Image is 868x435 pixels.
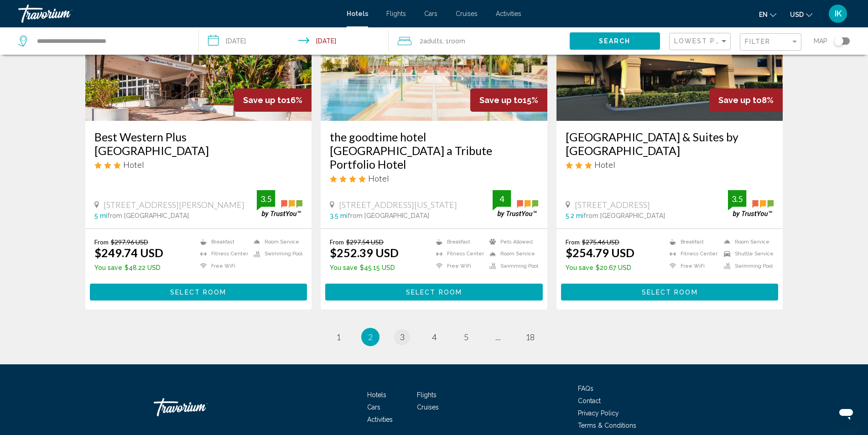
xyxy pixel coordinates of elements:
[485,250,538,258] li: Room Service
[578,397,601,404] a: Contact
[423,37,442,45] span: Adults
[826,4,850,23] button: User Menu
[424,10,437,17] a: Cars
[674,37,733,45] span: Lowest Price
[330,130,538,171] h3: the goodtime hotel [GEOGRAPHIC_DATA] a Tribute Portfolio Hotel
[728,193,746,204] div: 3.5
[330,264,399,271] p: $45.15 USD
[154,394,245,421] a: Travorium
[249,250,302,258] li: Swimming Pool
[257,193,275,204] div: 3.5
[367,391,386,399] a: Hotels
[386,10,406,17] span: Flights
[470,88,547,112] div: 15%
[485,262,538,270] li: Swimming Pool
[325,284,543,300] button: Select Room
[94,160,303,170] div: 3 star Hotel
[827,37,850,45] button: Toggle map
[123,160,144,170] span: Hotel
[740,33,801,52] button: Filter
[94,246,163,259] ins: $249.74 USD
[835,9,842,18] span: IK
[94,264,122,271] span: You save
[578,422,636,429] span: Terms & Conditions
[566,264,634,271] p: $20.67 USD
[18,5,338,23] a: Travorium
[442,35,465,47] span: , 1
[578,409,619,417] a: Privacy Policy
[594,160,615,170] span: Hotel
[566,264,593,271] span: You save
[642,289,698,296] span: Select Room
[94,264,163,271] p: $48.22 USD
[85,328,783,346] ul: Pagination
[709,88,783,112] div: 8%
[330,264,358,271] span: You save
[196,238,249,246] li: Breakfast
[94,238,109,246] span: From
[561,286,779,296] a: Select Room
[561,284,779,300] button: Select Room
[566,246,634,259] ins: $254.79 USD
[599,38,631,45] span: Search
[464,332,468,342] span: 5
[368,173,389,183] span: Hotel
[111,238,148,246] del: $297.96 USD
[479,95,523,105] span: Save up to
[325,286,543,296] a: Select Room
[400,332,405,342] span: 3
[496,10,521,17] a: Activities
[431,238,485,246] li: Breakfast
[367,404,380,411] a: Cars
[578,385,593,392] a: FAQs
[348,212,429,219] span: from [GEOGRAPHIC_DATA]
[485,238,538,246] li: Pets Allowed
[582,238,619,246] del: $275.46 USD
[431,262,485,270] li: Free WiFi
[431,250,485,258] li: Fitness Center
[199,27,389,55] button: Check-in date: Aug 11, 2025 Check-out date: Aug 14, 2025
[90,286,307,296] a: Select Room
[389,27,569,55] button: Travelers: 2 adults, 0 children
[790,11,804,18] span: USD
[449,37,465,45] span: Room
[330,173,538,183] div: 4 star Hotel
[719,262,774,270] li: Swimming Pool
[234,88,312,112] div: 16%
[406,289,462,296] span: Select Room
[493,193,511,204] div: 4
[107,212,189,219] span: from [GEOGRAPHIC_DATA]
[339,200,457,210] span: [STREET_ADDRESS][US_STATE]
[104,200,244,210] span: [STREET_ADDRESS][PERSON_NAME]
[330,238,344,246] span: From
[170,289,226,296] span: Select Room
[566,130,774,157] h3: [GEOGRAPHIC_DATA] & Suites by [GEOGRAPHIC_DATA]
[493,190,538,217] img: trustyou-badge.svg
[417,404,439,411] a: Cruises
[719,250,774,258] li: Shuttle Service
[790,8,812,21] button: Change currency
[745,38,771,45] span: Filter
[243,95,286,105] span: Save up to
[759,11,768,18] span: en
[525,332,535,342] span: 18
[367,416,393,423] a: Activities
[583,212,665,219] span: from [GEOGRAPHIC_DATA]
[718,95,762,105] span: Save up to
[665,262,719,270] li: Free WiFi
[417,391,437,399] a: Flights
[347,10,368,17] a: Hotels
[814,35,827,47] span: Map
[94,130,303,157] a: Best Western Plus [GEOGRAPHIC_DATA]
[456,10,478,17] a: Cruises
[570,32,660,49] button: Search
